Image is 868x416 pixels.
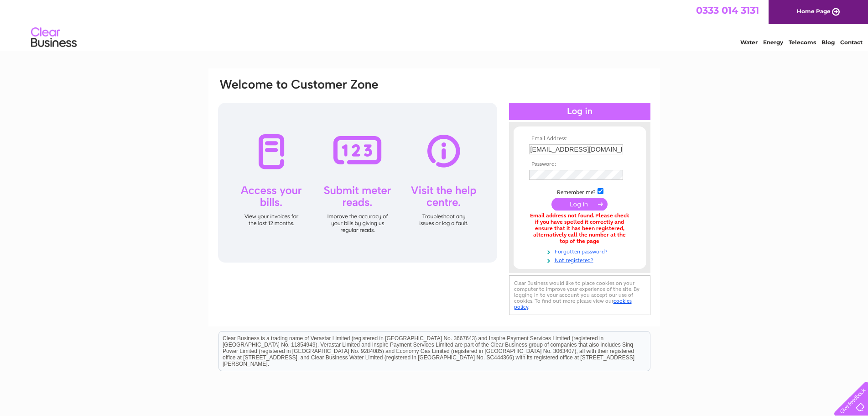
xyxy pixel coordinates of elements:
[696,5,759,16] a: 0333 014 3131
[551,198,608,211] input: Submit
[527,187,633,196] td: Remember me?
[527,136,633,142] th: Email Address:
[509,275,650,315] div: Clear Business would like to place cookies on your computer to improve your experience of the sit...
[821,39,835,46] a: Blog
[219,5,650,44] div: Clear Business is a trading name of Verastar Limited (registered in [GEOGRAPHIC_DATA] No. 3667643...
[31,24,77,52] img: logo.png
[740,39,758,46] a: Water
[527,161,633,168] th: Password:
[529,255,633,264] a: Not registered?
[763,39,783,46] a: Energy
[789,39,816,46] a: Telecoms
[529,247,633,255] a: Forgotten password?
[840,39,863,46] a: Contact
[514,298,632,310] a: cookies policy
[529,213,630,244] div: Email address not found. Please check if you have spelled it correctly and ensure that it has bee...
